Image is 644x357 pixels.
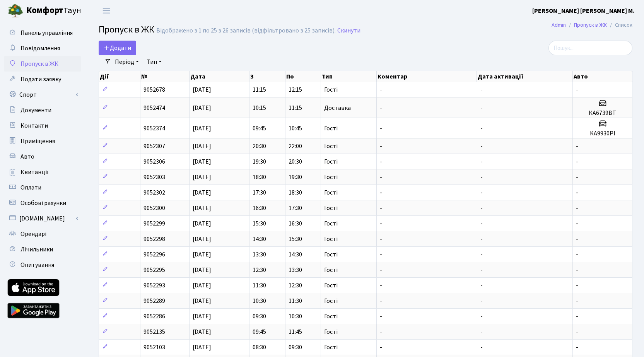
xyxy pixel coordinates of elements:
span: [DATE] [193,104,211,112]
span: - [480,219,483,228]
span: - [576,343,578,352]
span: [DATE] [193,235,211,243]
span: Гості [324,190,338,196]
span: 9052103 [143,343,165,352]
span: - [380,104,382,112]
span: - [480,312,483,321]
span: [DATE] [193,85,211,94]
h5: КА6739ВТ [576,109,629,117]
span: 09:45 [253,328,266,336]
span: - [480,157,483,166]
span: - [480,250,483,259]
span: - [576,142,578,150]
a: Приміщення [4,133,81,149]
a: Додати [99,41,136,55]
a: Особові рахунки [4,195,81,211]
span: 11:15 [253,85,266,94]
span: 9052678 [143,85,165,94]
span: 9052307 [143,142,165,150]
span: - [576,235,578,243]
span: [DATE] [193,204,211,212]
span: 20:30 [289,157,302,166]
span: 19:30 [253,157,266,166]
span: - [380,188,382,197]
span: 13:30 [289,266,302,274]
span: Таун [26,4,81,17]
span: [DATE] [193,297,211,305]
img: logo.png [8,3,23,19]
a: Панель управління [4,25,81,41]
h5: KA9930PI [576,130,629,137]
a: Період [112,55,142,68]
span: - [576,157,578,166]
span: Лічильники [20,245,53,254]
span: [DATE] [193,188,211,197]
span: Орендарі [20,230,46,238]
div: Відображено з 1 по 25 з 26 записів (відфільтровано з 25 записів). [156,27,336,34]
span: - [576,250,578,259]
span: 14:30 [289,250,302,259]
button: Переключити навігацію [97,4,116,17]
a: Спорт [4,87,81,102]
span: 11:30 [289,297,302,305]
span: Пропуск в ЖК [20,60,58,68]
span: 9052302 [143,188,165,197]
span: Приміщення [20,137,55,145]
a: Повідомлення [4,41,81,56]
span: - [576,312,578,321]
span: 9052306 [143,157,165,166]
a: Авто [4,149,81,164]
span: - [576,328,578,336]
span: - [380,204,382,212]
span: Гості [324,282,338,289]
a: Опитування [4,257,81,273]
span: [DATE] [193,157,211,166]
span: - [576,188,578,197]
span: - [380,157,382,166]
span: - [480,188,483,197]
span: Гості [324,251,338,258]
span: - [480,173,483,181]
span: - [480,85,483,94]
span: Контакти [20,121,48,130]
span: Подати заявку [20,75,61,84]
a: Пропуск в ЖК [574,21,607,29]
span: [DATE] [193,328,211,336]
span: Гості [324,329,338,335]
span: 9052474 [143,104,165,112]
span: - [380,266,382,274]
span: Пропуск в ЖК [99,23,154,36]
span: 9052295 [143,266,165,274]
a: Квитанції [4,164,81,180]
span: - [380,142,382,150]
span: Гості [324,87,338,93]
span: Гості [324,174,338,180]
span: [DATE] [193,281,211,290]
span: Гості [324,205,338,211]
span: Авто [20,152,34,161]
span: 9052374 [143,124,165,133]
span: [DATE] [193,173,211,181]
span: 9052299 [143,219,165,228]
span: - [576,219,578,228]
span: 12:30 [253,266,266,274]
span: - [380,297,382,305]
span: Гості [324,344,338,350]
th: Авто [573,71,632,82]
span: Гості [324,125,338,132]
th: По [285,71,321,82]
span: 20:30 [253,142,266,150]
span: 17:30 [289,204,302,212]
input: Пошук... [548,41,632,55]
span: - [576,297,578,305]
span: - [576,266,578,274]
span: [DATE] [193,219,211,228]
span: Оплати [20,183,41,192]
span: Гості [324,313,338,319]
span: Документи [20,106,51,114]
th: Дії [99,71,140,82]
span: - [480,142,483,150]
span: Доставка [324,105,351,111]
a: Оплати [4,180,81,195]
span: Гості [324,143,338,149]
